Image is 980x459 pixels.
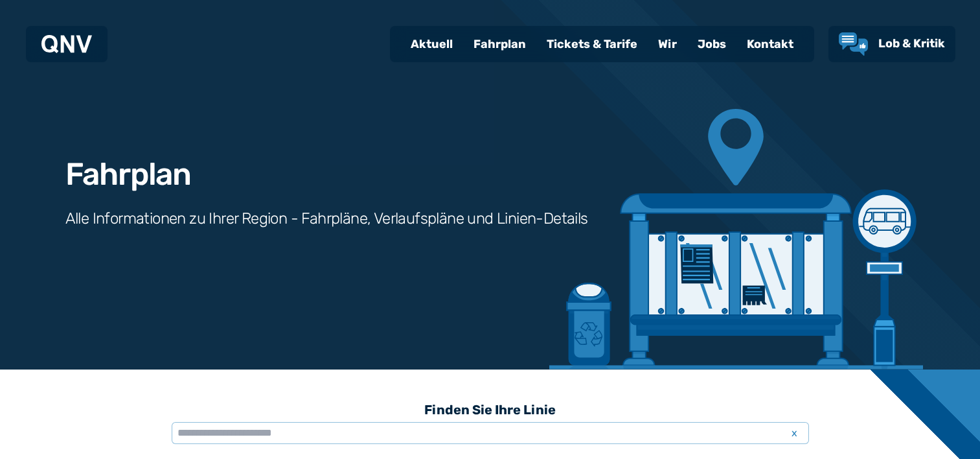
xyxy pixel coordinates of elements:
span: x [786,425,804,441]
a: Lob & Kritik [839,32,945,56]
a: Wir [648,27,687,61]
a: Jobs [687,27,736,61]
a: Aktuell [400,27,463,61]
img: QNV Logo [41,35,92,53]
h3: Finden Sie Ihre Linie [172,395,809,424]
span: Lob & Kritik [878,36,945,51]
h3: Alle Informationen zu Ihrer Region - Fahrpläne, Verlaufspläne und Linien-Details [65,208,588,229]
a: Fahrplan [463,27,536,61]
a: Tickets & Tarife [536,27,648,61]
h1: Fahrplan [65,159,191,190]
a: QNV Logo [41,31,92,57]
a: Kontakt [736,27,804,61]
